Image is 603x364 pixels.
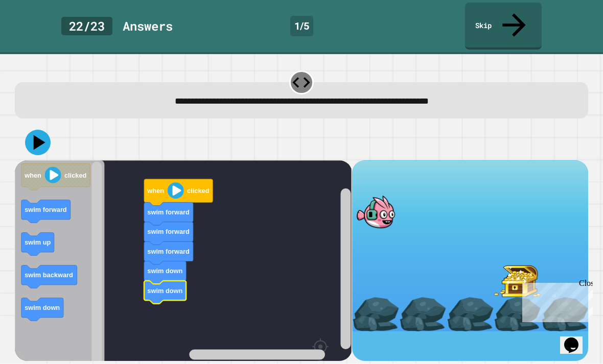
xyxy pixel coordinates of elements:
text: clicked [64,171,86,179]
text: clicked [188,187,210,195]
text: swim forward [25,206,67,213]
div: 1 / 5 [290,16,313,36]
div: Chat with us now!Close [4,4,71,65]
text: swim forward [148,248,190,255]
text: when [25,171,42,179]
text: swim down [25,304,60,311]
div: Answer s [123,17,173,35]
text: swim down [148,286,183,294]
text: swim forward [148,228,190,235]
text: swim forward [148,208,190,216]
div: 22 / 23 [61,17,112,35]
text: swim backward [25,271,74,279]
iframe: chat widget [560,323,593,354]
text: swim down [148,267,183,275]
div: Blockly Workspace [15,160,352,361]
text: when [147,187,165,195]
iframe: chat widget [518,279,593,322]
text: swim up [25,238,51,246]
a: Skip [465,3,542,50]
